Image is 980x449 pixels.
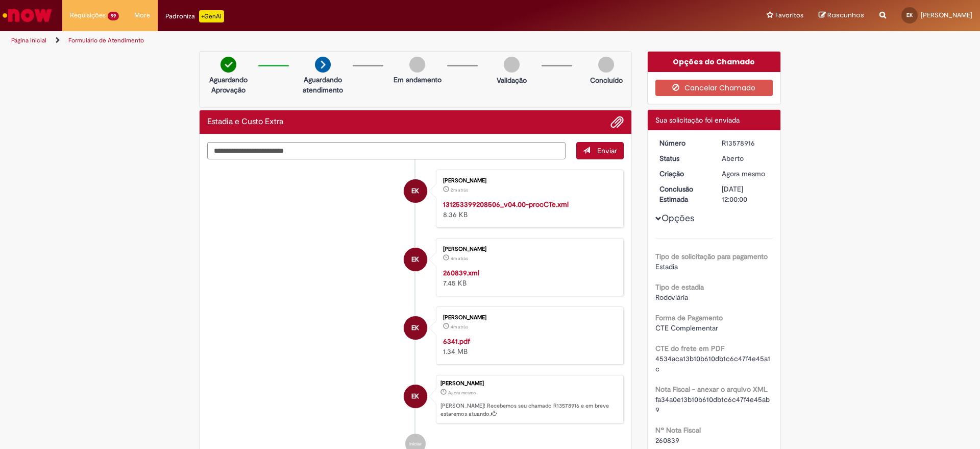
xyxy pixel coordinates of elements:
img: img-circle-grey.png [598,57,614,73]
span: 4m atrás [451,324,468,330]
div: Edna Pivovar Kruszielski [404,248,427,271]
a: Rascunhos [819,11,864,20]
span: 4534aca13b10b610db1c6c47f4e45a1c [655,354,770,373]
button: Adicionar anexos [610,115,624,129]
span: CTE Complementar [655,323,718,333]
li: Edna Pivovar Kruszielski [207,375,624,424]
span: 260839 [655,436,679,445]
time: 29/09/2025 18:48:30 [451,187,468,193]
span: Agora mesmo [448,390,476,396]
img: img-circle-grey.png [409,57,425,73]
ul: Trilhas de página [8,31,646,50]
b: Forma de Pagamento [655,313,723,322]
b: Nota Fiscal - anexar o arquivo XML [655,385,768,394]
span: Agora mesmo [722,169,765,178]
a: 131253399208506_v04.00-procCTe.xml [443,200,569,209]
span: More [134,10,150,20]
dt: Criação [652,169,715,179]
span: 99 [108,12,119,20]
span: Requisições [70,10,106,20]
div: Edna Pivovar Kruszielski [404,316,427,340]
span: Favoritos [775,10,803,20]
div: Padroniza [165,10,224,22]
div: [PERSON_NAME] [443,246,613,252]
p: Aguardando atendimento [298,75,348,95]
div: 29/09/2025 18:50:00 [722,169,769,179]
textarea: Digite sua mensagem aqui... [207,142,566,159]
div: Aberto [722,153,769,163]
a: Formulário de Atendimento [68,36,144,44]
h2: Estadia e Custo Extra Histórico de tíquete [207,117,283,127]
img: arrow-next.png [315,57,331,73]
div: [DATE] 12:00:00 [722,184,769,204]
span: EK [411,179,419,203]
p: Concluído [590,75,623,85]
b: Tipo de estadia [655,282,704,292]
div: [PERSON_NAME] [443,178,613,184]
button: Cancelar Chamado [655,80,773,96]
p: Validação [497,75,527,85]
b: Nº Nota Fiscal [655,426,701,435]
div: [PERSON_NAME] [443,315,613,321]
span: Estadia [655,262,678,271]
div: Edna Pivovar Kruszielski [404,179,427,203]
p: Em andamento [394,75,442,85]
div: R13578916 [722,138,769,148]
span: EK [411,384,419,409]
a: Página inicial [11,36,46,44]
span: [PERSON_NAME] [921,11,972,19]
a: 6341.pdf [443,337,470,346]
dt: Número [652,138,715,148]
time: 29/09/2025 18:50:00 [722,169,765,178]
img: ServiceNow [1,5,54,26]
span: EK [411,247,419,272]
div: 7.45 KB [443,268,613,288]
div: [PERSON_NAME] [440,381,618,387]
span: EK [411,316,419,340]
div: 1.34 MB [443,336,613,357]
p: +GenAi [199,10,224,22]
p: [PERSON_NAME]! Recebemos seu chamado R13578916 e em breve estaremos atuando. [440,402,618,418]
span: EK [906,12,913,18]
div: 8.36 KB [443,199,613,220]
img: check-circle-green.png [220,57,236,73]
span: Rodoviária [655,293,688,302]
time: 29/09/2025 18:45:55 [451,324,468,330]
div: Edna Pivovar Kruszielski [404,385,427,408]
dt: Status [652,153,715,163]
b: Tipo de solicitação para pagamento [655,252,768,261]
span: 4m atrás [451,255,468,262]
button: Enviar [576,142,624,159]
b: CTE do frete em PDF [655,344,724,353]
span: fa34a0e13b10b610db1c6c47f4e45ab9 [655,395,770,414]
dt: Conclusão Estimada [652,184,715,204]
span: Sua solicitação foi enviada [655,115,740,125]
p: Aguardando Aprovação [204,75,253,95]
time: 29/09/2025 18:46:01 [451,255,468,262]
span: Enviar [597,146,617,155]
span: Rascunhos [827,10,864,20]
a: 260839.xml [443,268,479,277]
span: 2m atrás [451,187,468,193]
time: 29/09/2025 18:50:00 [448,390,476,396]
img: img-circle-grey.png [504,57,520,73]
div: Opções do Chamado [648,52,781,72]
